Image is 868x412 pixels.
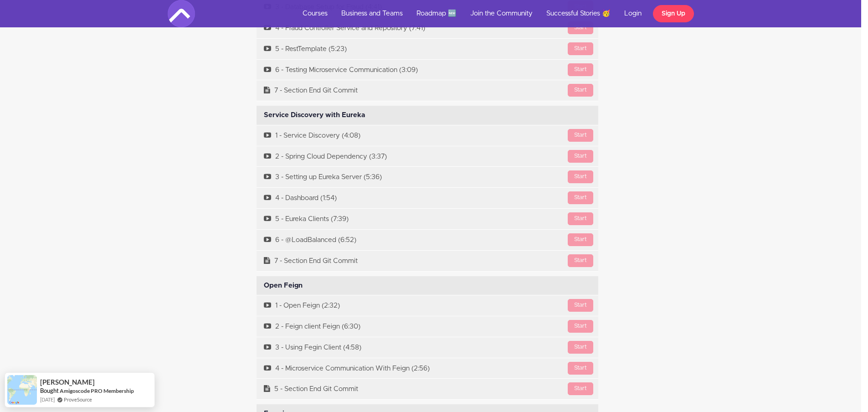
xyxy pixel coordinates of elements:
div: Start [568,382,593,395]
div: Open Feign [257,276,598,295]
div: Start [568,170,593,183]
div: Start [568,341,593,354]
a: ProveSource [64,396,92,403]
a: Start3 - Setting up Eureka Server (5:36) [257,167,598,187]
div: Start [568,191,593,204]
span: [DATE] [40,396,55,403]
div: Start [568,299,593,312]
a: Start7 - Section End Git Commit [257,251,598,271]
a: Start1 - Service Discovery (4:08) [257,125,598,146]
div: Start [568,84,593,97]
div: Start [568,150,593,163]
a: Start6 - Testing Microservice Communication (3:09) [257,60,598,80]
a: Start6 - @LoadBalanced (6:52) [257,230,598,250]
div: Start [568,63,593,76]
div: Start [568,42,593,55]
a: Start7 - Section End Git Commit [257,80,598,101]
a: Sign Up [653,5,694,22]
a: Start1 - Open Feign (2:32) [257,295,598,316]
a: Start4 - Dashboard (1:54) [257,188,598,208]
div: Service Discovery with Eureka [257,106,598,125]
a: Start4 - Fraud Controller Service and Repository (7:41) [257,18,598,38]
a: Start3 - Using Fegin Client (4:58) [257,337,598,358]
img: provesource social proof notification image [7,375,37,405]
a: Amigoscode PRO Membership [60,387,134,395]
a: Start2 - Spring Cloud Dependency (3:37) [257,146,598,167]
span: [PERSON_NAME] [40,378,95,386]
a: Start2 - Feign client Feign (6:30) [257,316,598,337]
a: Start5 - Section End Git Commit [257,379,598,399]
div: Start [568,21,593,34]
a: Start5 - RestTemplate (5:23) [257,39,598,59]
div: Start [568,129,593,142]
div: Start [568,320,593,333]
div: Start [568,212,593,225]
div: Start [568,254,593,267]
div: Start [568,362,593,375]
span: Bought [40,387,59,394]
a: Start4 - Microservice Communication With Feign (2:56) [257,358,598,379]
div: Start [568,233,593,246]
a: Start5 - Eureka Clients (7:39) [257,209,598,229]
